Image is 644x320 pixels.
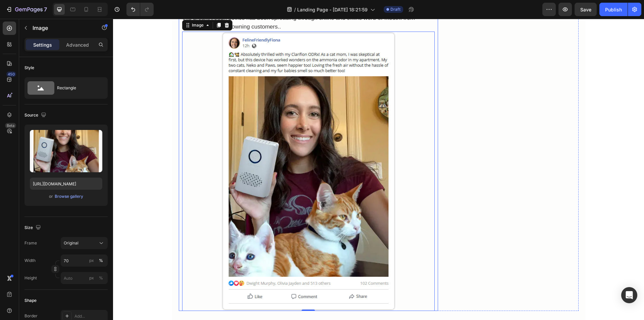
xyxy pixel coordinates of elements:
div: Browse gallery [55,193,83,199]
div: Beta [5,123,16,128]
div: Undo/Redo [126,3,154,16]
div: px [89,275,94,281]
input: px% [61,255,108,267]
div: Add... [74,313,106,319]
div: px [89,258,94,264]
div: Style [24,65,34,71]
button: % [88,257,96,265]
input: px% [61,272,108,284]
button: % [88,274,96,282]
label: Frame [24,240,37,246]
button: Original [61,237,108,249]
button: 7 [3,3,50,16]
div: Source [24,111,48,120]
p: Advanced [66,41,89,48]
div: Shape [24,298,37,304]
span: Save [580,7,591,12]
button: Browse gallery [54,193,84,200]
div: 450 [6,72,16,77]
img: preview-image [30,130,102,172]
span: Original [64,240,78,246]
span: Landing Page - [DATE] 18:21:59 [297,6,368,13]
div: % [99,258,103,264]
button: px [97,257,105,265]
div: % [99,275,103,281]
span: / [294,6,296,13]
span: or [49,192,53,200]
button: Publish [599,3,628,16]
div: Size [24,223,42,232]
button: px [97,274,105,282]
div: Border [24,313,38,319]
label: Height [24,275,37,281]
span: Draft [390,6,400,12]
p: 7 [44,5,47,13]
div: Open Intercom Messenger [621,287,637,303]
p: Image [33,24,90,32]
label: Width [24,258,36,264]
div: Publish [605,6,622,13]
div: Rectangle [57,80,98,96]
input: https://example.com/image.jpg [30,178,102,190]
iframe: Design area [113,19,644,320]
button: Save [575,3,597,16]
p: Settings [33,41,52,48]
